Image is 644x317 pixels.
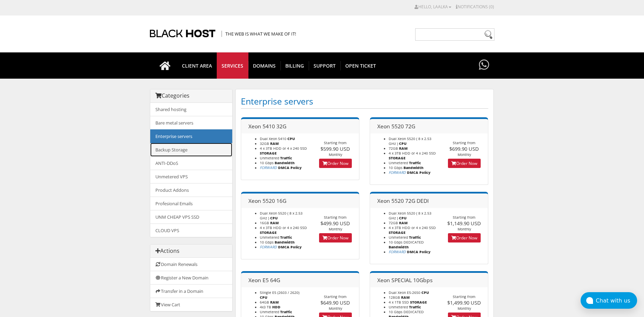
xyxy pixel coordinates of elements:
b: CPU [270,216,278,220]
div: Starting from Monthly [441,140,488,157]
a: Order Now [448,159,481,168]
span: Xeon 5410 32G [248,122,286,130]
a: Shared hosting [150,103,232,116]
span: 16GB [260,220,269,225]
a: SERVICES [217,52,248,79]
b: Traffic [409,160,421,165]
span: $699.90 USD [449,145,479,152]
b: CPU [399,216,407,220]
a: UNM CHEAP VPS SSD [150,210,232,224]
a: Go to homepage [153,52,177,79]
a: Register a New Domain [150,271,232,285]
b: RAM [401,295,410,300]
b: RAM [270,141,279,146]
a: View Cart [150,298,232,311]
span: Open Ticket [340,61,381,70]
span: Xeon E5 64G [248,276,280,284]
span: The Web is what we make of it! [222,31,296,37]
b: Traffic [280,156,292,160]
a: Order Now [448,233,481,242]
i: All abuse reports are forwarded [389,249,406,254]
b: Traffic [409,305,421,309]
span: $499.90 USD [320,220,350,227]
span: Slingle E5 (2603 / 2620) [260,290,299,295]
b: RAM [399,220,408,225]
b: Traffic [280,309,292,314]
b: RAM [270,300,279,305]
h3: Categories [155,93,227,99]
span: 10 Gbps DEDICATED [389,309,424,314]
a: Billing [280,52,309,79]
b: RAM [399,146,408,151]
span: $1,499.90 USD [447,299,481,306]
b: Bandwidth [275,240,295,245]
i: All abuse reports are forwarded [260,165,277,170]
span: 128GB [389,295,400,300]
a: Domain Renewals [150,258,232,271]
span: 4 x 3TB HDD or 4 x 240 SSD [260,146,307,151]
a: CLOUD VPS [150,224,232,237]
button: Chat with us [581,292,637,309]
a: Enterprise servers [150,129,232,143]
a: Bare metal servers [150,116,232,130]
span: Xeon 5520 72G DEDI [377,197,429,205]
a: Notifications (0) [456,4,494,10]
span: Xeon 5520 72G [377,122,415,130]
span: Billing [280,61,309,70]
i: All abuse reports are forwarded [260,245,277,249]
b: CPU [260,295,267,300]
span: 64GB [260,300,269,305]
span: 32GB [260,141,269,146]
a: Profesional Emails [150,197,232,210]
span: Domains [248,61,281,70]
span: 10 Gbps [260,240,274,245]
span: 4 x 3TB HDD or 4 x 240 SSD [389,225,436,230]
b: STORAGE [260,230,277,235]
div: Starting from Monthly [441,294,488,311]
a: Support [309,52,341,79]
b: Bandwidth [275,160,295,165]
span: Dual Xeon E5-2650 [389,290,420,295]
a: FORWARD [389,249,406,254]
b: DMCA Policy [278,245,301,249]
span: Xeon 5520 16G [248,197,286,205]
span: Dual Xeon 5520 ( 8 x 2.53 GHz ) [389,211,431,220]
span: 10 Gbps [260,160,274,165]
h3: Actions [155,248,227,254]
b: STORAGE [410,300,427,305]
span: 10 Gbps [389,165,402,170]
span: Unmetered [260,235,279,240]
div: Starting from Monthly [312,294,359,311]
div: Starting from Monthly [312,215,359,231]
a: Have questions? [477,52,491,78]
b: STORAGE [389,230,406,235]
a: Order Now [319,159,352,168]
span: 4 x 3TB HDD or 4 x 240 SSD [389,151,436,156]
span: Dual Xeon 5410 [260,136,286,141]
a: Product Addons [150,183,232,197]
span: Dual Xeon 5520 ( 8 x 2.53 GHz ) [260,211,303,220]
b: DMCA Policy [278,165,301,170]
h1: Enterprise servers [241,95,488,109]
a: Domains [248,52,281,79]
b: STORAGE [389,156,406,160]
b: STORAGE [260,151,277,156]
b: Bandwidth [403,165,423,170]
span: 10 Gbps DEDICATED [389,240,424,245]
a: Transfer in a Domain [150,284,232,298]
a: CLIENT AREA [177,52,217,79]
a: Backup Storage [150,143,232,157]
input: Need help? [415,28,494,41]
b: DMCA Policy [407,170,430,175]
span: Unmetered [389,160,408,165]
i: All abuse reports are forwarded [389,170,406,175]
a: FORWARD [260,165,277,170]
span: CLIENT AREA [177,61,217,70]
b: CPU [287,136,295,141]
span: $649.90 USD [320,299,350,306]
a: Hello, LaaLkA [415,4,451,10]
a: FORWARD [260,245,277,249]
span: Unmetered [389,235,408,240]
span: Unmetered [260,156,279,160]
